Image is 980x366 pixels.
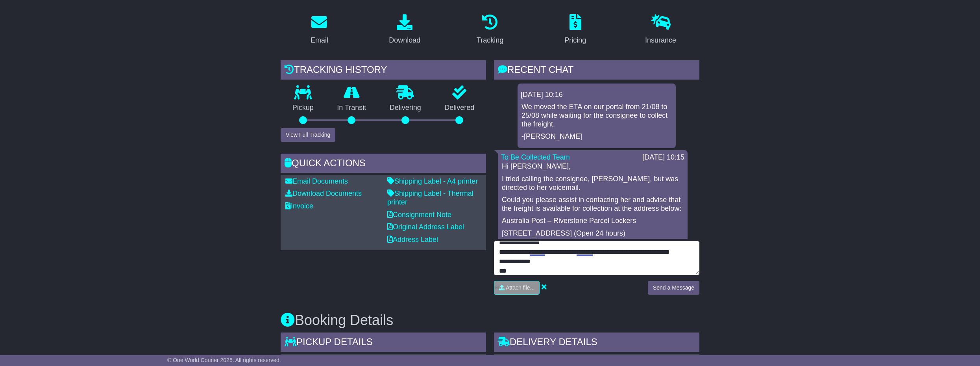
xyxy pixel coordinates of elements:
[387,223,464,231] a: Original Address Label
[387,211,451,219] a: Consignment Note
[521,91,673,99] div: [DATE] 10:16
[281,60,486,82] div: Tracking history
[285,177,348,185] a: Email Documents
[640,11,681,48] a: Insurance
[167,357,281,363] span: © One World Courier 2025. All rights reserved.
[494,333,699,354] div: Delivery Details
[285,190,362,197] a: Download Documents
[387,177,478,185] a: Shipping Label - A4 printer
[564,35,586,46] div: Pricing
[501,153,570,161] a: To Be Collected Team
[305,11,333,48] a: Email
[281,154,486,175] div: Quick Actions
[648,281,699,295] button: Send a Message
[472,11,508,48] a: Tracking
[325,104,378,112] p: In Transit
[502,217,684,225] p: Australia Post – Riverstone Parcel Lockers
[378,104,433,112] p: Delivering
[281,104,325,112] p: Pickup
[285,202,313,210] a: Invoice
[387,190,473,206] a: Shipping Label - Thermal printer
[521,132,672,141] p: -[PERSON_NAME]
[502,162,684,171] p: Hi [PERSON_NAME],
[645,35,676,46] div: Insurance
[559,11,591,48] a: Pricing
[389,35,420,46] div: Download
[502,196,684,213] p: Could you please assist in contacting her and advise that the freight is available for collection...
[384,11,425,48] a: Download
[494,60,699,82] div: RECENT CHAT
[387,236,438,243] a: Address Label
[281,128,335,142] button: View Full Tracking
[281,333,486,354] div: Pickup Details
[502,229,684,238] p: [STREET_ADDRESS] (Open 24 hours)
[433,104,486,112] p: Delivered
[311,35,328,46] div: Email
[281,312,699,328] h3: Booking Details
[642,153,684,162] div: [DATE] 10:15
[521,103,672,128] p: We moved the ETA on our portal from 21/08 to 25/08 while waiting for the consignee to collect the...
[477,35,503,46] div: Tracking
[502,175,684,192] p: I tried calling the consignee, [PERSON_NAME], but was directed to her voicemail.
